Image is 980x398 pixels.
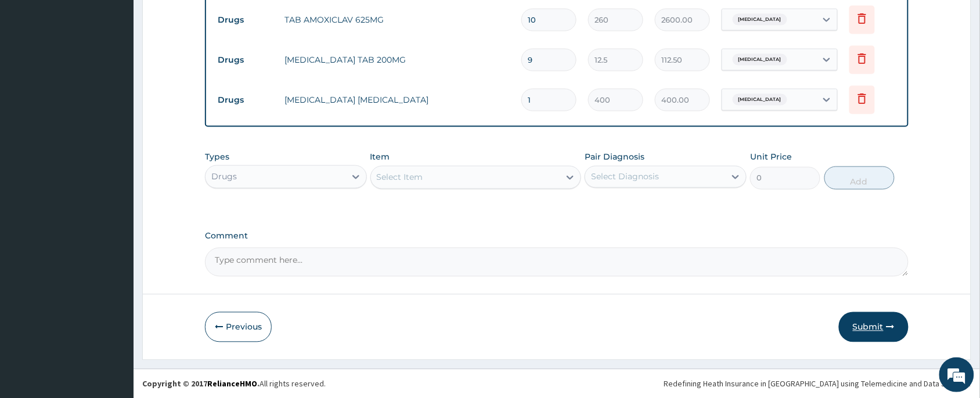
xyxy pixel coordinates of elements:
td: [MEDICAL_DATA] [MEDICAL_DATA] [279,88,516,111]
td: [MEDICAL_DATA] TAB 200MG [279,48,516,71]
img: d_794563401_company_1708531726252_794563401 [21,58,47,87]
button: Previous [205,312,272,342]
label: Item [370,151,390,163]
div: Select Diagnosis [591,171,659,183]
span: We're online! [67,123,160,240]
td: TAB AMOXICLAV 625MG [279,8,516,31]
button: Add [824,167,895,190]
span: [MEDICAL_DATA] [733,94,787,106]
label: Unit Price [750,151,792,163]
div: Redefining Heath Insurance in [GEOGRAPHIC_DATA] using Telemedicine and Data Science! [664,378,971,390]
span: [MEDICAL_DATA] [733,14,787,26]
label: Pair Diagnosis [585,151,644,163]
div: Chat with us now [60,65,195,80]
label: Types [205,153,229,162]
td: Drugs [212,9,279,31]
div: Drugs [211,171,237,183]
strong: Copyright © 2017 . [142,379,260,389]
textarea: Type your message and hit 'Enter' [6,270,221,311]
td: Drugs [212,89,279,111]
div: Select Item [377,172,423,183]
a: RelianceHMO [207,379,257,389]
div: Minimize live chat window [190,6,218,34]
label: Comment [205,231,909,241]
span: [MEDICAL_DATA] [733,54,787,66]
td: Drugs [212,49,279,71]
button: Submit [839,312,909,342]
